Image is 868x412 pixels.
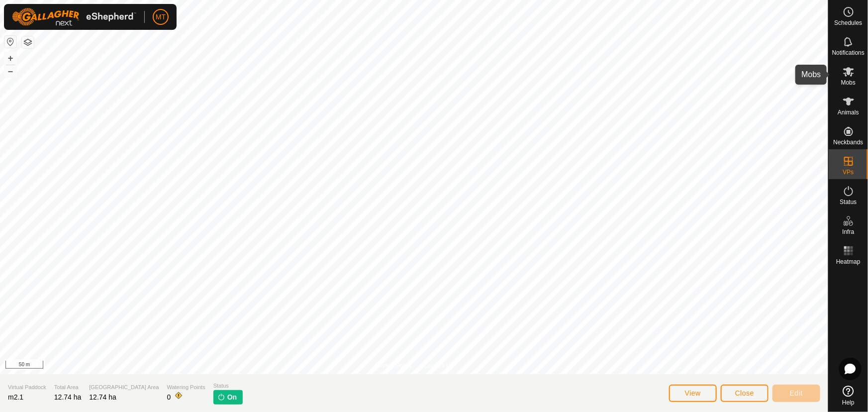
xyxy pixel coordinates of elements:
button: + [4,52,16,64]
span: Watering Points [167,383,205,392]
span: 12.74 ha [54,393,82,401]
span: Virtual Paddock [8,383,46,392]
img: Gallagher Logo [12,8,136,26]
span: Status [840,199,857,205]
span: Edit [790,389,803,397]
span: Heatmap [836,259,861,265]
button: Reset Map [4,36,16,48]
span: Infra [842,229,854,235]
span: Animals [838,109,859,115]
button: Edit [772,385,820,402]
span: Notifications [832,50,865,56]
button: Map Layers [22,36,34,48]
span: Neckbands [833,139,863,145]
span: 12.74 ha [89,393,116,401]
button: View [669,385,717,402]
span: Schedules [834,20,862,26]
a: Privacy Policy [375,361,412,370]
span: Total Area [54,383,82,392]
span: Mobs [841,80,856,86]
a: Contact Us [424,361,453,370]
span: Status [213,382,243,390]
span: 0 [167,393,171,401]
button: – [4,65,16,77]
button: Close [721,385,769,402]
span: [GEOGRAPHIC_DATA] Area [89,383,159,392]
span: Close [735,389,754,397]
a: Help [829,382,868,410]
span: m2.1 [8,393,23,401]
span: MT [156,12,166,22]
span: Help [842,400,855,406]
span: VPs [843,169,854,175]
span: On [227,392,237,403]
img: turn-on [217,393,225,401]
span: View [685,389,701,397]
